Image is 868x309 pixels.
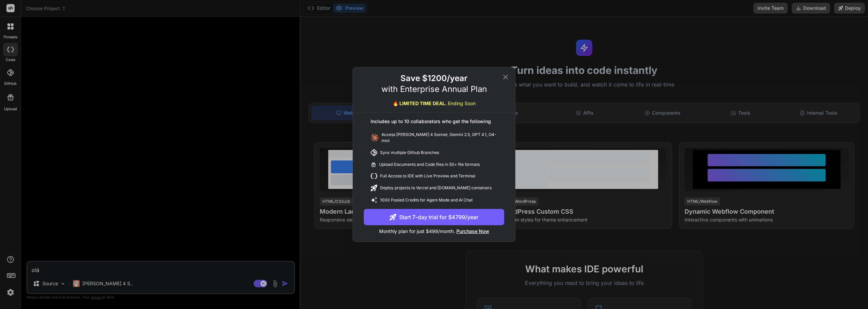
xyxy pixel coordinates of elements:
[364,159,504,170] div: Upload Documents and Code files in 50+ file formats
[393,100,476,107] div: 🔥 LIMITED TIME DEAL.
[364,194,504,206] div: 1000 Pooled Credits for Agent Mode and AI Chat
[364,129,504,147] div: Access [PERSON_NAME] 4 Sonnet, Gemini 2.5, GPT 4.1, O4-mini
[364,225,504,235] p: Monthly plan for just $499/month.
[364,147,504,159] div: Sync multiple Github Branches
[364,209,504,225] button: Start 7-day trial for $4799/year
[400,73,468,84] h2: Save $1200/year
[381,84,487,95] p: with Enterprise Annual Plan
[448,100,476,106] span: Ending Soon
[364,118,504,129] div: Includes up to 10 collaborators who get the following
[456,228,489,234] span: Purchase Now
[364,182,504,194] div: Deploy projects to Vercel and [DOMAIN_NAME] containers
[364,170,504,182] div: Full Access to IDE with Live Preview and Terminal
